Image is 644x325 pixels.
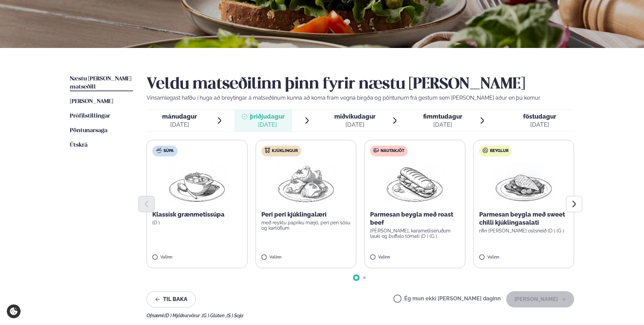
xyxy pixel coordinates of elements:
[156,148,162,153] img: soup.svg
[370,210,460,227] p: Parmesan beygla með roast beef
[483,148,488,153] img: bagle-new-16px.svg
[162,121,197,129] div: [DATE]
[423,121,462,129] div: [DATE]
[523,121,556,129] div: [DATE]
[334,113,376,120] span: miðvikudagur
[250,121,285,129] div: [DATE]
[70,98,113,106] a: [PERSON_NAME]
[70,76,131,90] span: Næstu [PERSON_NAME] matseðill
[381,148,404,154] span: Nautakjöt
[265,148,270,153] img: chicken.svg
[506,291,574,307] button: [PERSON_NAME]
[138,196,155,212] button: Previous slide
[479,228,569,233] p: rifin [PERSON_NAME] ostsneið (D ) (G )
[147,313,574,318] div: Ofnæmi:
[566,196,582,212] button: Next slide
[202,313,227,318] span: (G ) Glúten ,
[276,162,336,205] img: Chicken-thighs.png
[163,148,174,154] span: Súpa
[363,276,366,279] span: Go to slide 2
[147,291,196,307] button: Til baka
[227,313,243,318] span: (S ) Soja
[147,75,574,94] h2: Veldu matseðilinn þinn fyrir næstu [PERSON_NAME]
[162,113,197,120] span: mánudagur
[490,148,509,154] span: Beyglur
[373,148,379,153] img: beef.svg
[152,210,242,219] p: Klassísk grænmetissúpa
[523,113,556,120] span: föstudagur
[7,304,21,318] a: Cookie settings
[70,128,107,133] span: Pöntunarsaga
[261,210,351,219] p: Peri peri kjúklingalæri
[479,210,569,227] p: Parmesan beygla með sweet chilli kjúklingasalati
[70,75,133,91] a: Næstu [PERSON_NAME] matseðill
[164,313,202,318] span: (D ) Mjólkurvörur ,
[370,228,460,239] p: [PERSON_NAME], karamelliseruðum lauki og buffalo tómati (D ) (G )
[70,112,110,120] a: Prófílstillingar
[334,121,376,129] div: [DATE]
[70,142,87,148] span: Útskrá
[167,162,227,205] img: Soup.png
[385,162,444,205] img: Panini.png
[70,141,87,149] a: Útskrá
[152,220,242,225] p: (D )
[494,162,553,205] img: Chicken-breast.png
[272,148,298,154] span: Kjúklingur
[261,220,351,231] p: með reyktu papriku mæjó, peri peri sósu og kartöflum
[423,113,462,120] span: fimmtudagur
[70,113,110,119] span: Prófílstillingar
[70,99,113,104] span: [PERSON_NAME]
[70,127,107,135] a: Pöntunarsaga
[147,94,574,102] p: Vinsamlegast hafðu í huga að breytingar á matseðlinum kunna að koma fram vegna birgða og pöntunum...
[250,113,285,120] span: þriðjudagur
[355,276,358,279] span: Go to slide 1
